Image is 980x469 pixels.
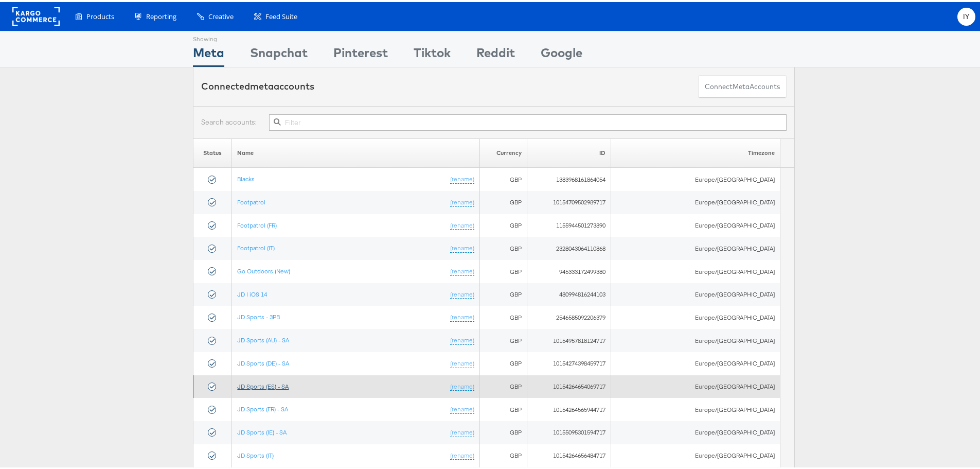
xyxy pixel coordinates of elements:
[237,242,275,250] a: Footpatrol (IT)
[476,42,515,65] div: Reddit
[450,219,474,228] a: (rename)
[265,10,297,20] span: Feed Suite
[193,42,224,65] div: Meta
[450,196,474,205] a: (rename)
[250,78,274,90] span: meta
[450,288,474,297] a: (rename)
[414,42,451,65] div: Tiktok
[611,304,780,327] td: Europe/[GEOGRAPHIC_DATA]
[611,258,780,281] td: Europe/[GEOGRAPHIC_DATA]
[450,311,474,320] a: (rename)
[527,327,611,350] td: 10154957818124717
[146,10,176,20] span: Reporting
[479,258,527,281] td: GBP
[450,403,474,412] a: (rename)
[611,166,780,189] td: Europe/[GEOGRAPHIC_DATA]
[450,242,474,251] a: (rename)
[250,42,308,65] div: Snapchat
[450,357,474,366] a: (rename)
[611,136,780,166] th: Timezone
[527,189,611,212] td: 10154709502989717
[527,166,611,189] td: 1383968161864054
[479,350,527,373] td: GBP
[527,350,611,373] td: 10154274398459717
[611,281,780,304] td: Europe/[GEOGRAPHIC_DATA]
[611,373,780,396] td: Europe/[GEOGRAPHIC_DATA]
[237,334,289,342] a: JD Sports (AU) - SA
[611,189,780,212] td: Europe/[GEOGRAPHIC_DATA]
[237,265,290,273] a: Go Outdoors (New)
[527,419,611,442] td: 10155095301594717
[237,173,255,181] a: Blacks
[237,426,287,434] a: JD Sports (IE) - SA
[479,442,527,465] td: GBP
[269,112,787,129] input: Filter
[479,136,527,166] th: Currency
[237,357,289,365] a: JD Sports (DE) - SA
[527,396,611,419] td: 10154264565944717
[479,189,527,212] td: GBP
[450,173,474,182] a: (rename)
[611,442,780,465] td: Europe/[GEOGRAPHIC_DATA]
[479,166,527,189] td: GBP
[527,281,611,304] td: 480994816244103
[479,396,527,419] td: GBP
[450,380,474,389] a: (rename)
[193,29,224,42] div: Showing
[611,419,780,442] td: Europe/[GEOGRAPHIC_DATA]
[479,419,527,442] td: GBP
[237,380,289,388] a: JD Sports (ES) - SA
[479,235,527,258] td: GBP
[479,373,527,396] td: GBP
[527,258,611,281] td: 945333172499380
[237,403,288,411] a: JD Sports (FR) - SA
[527,212,611,235] td: 1155944501273890
[450,449,474,458] a: (rename)
[86,10,114,20] span: Products
[963,11,970,18] span: IY
[479,281,527,304] td: GBP
[733,80,750,90] span: meta
[611,396,780,419] td: Europe/[GEOGRAPHIC_DATA]
[333,42,388,65] div: Pinterest
[237,288,267,296] a: JD | iOS 14
[450,334,474,343] a: (rename)
[611,235,780,258] td: Europe/[GEOGRAPHIC_DATA]
[232,136,479,166] th: Name
[208,10,234,20] span: Creative
[541,42,582,65] div: Google
[450,265,474,274] a: (rename)
[479,304,527,327] td: GBP
[527,136,611,166] th: ID
[479,212,527,235] td: GBP
[611,350,780,373] td: Europe/[GEOGRAPHIC_DATA]
[527,442,611,465] td: 10154264656484717
[201,78,314,91] div: Connected accounts
[527,373,611,396] td: 10154264654069717
[479,327,527,350] td: GBP
[237,449,274,457] a: JD Sports (IT)
[237,219,277,227] a: Footpatrol (FR)
[698,73,787,96] button: ConnectmetaAccounts
[237,196,265,204] a: Footpatrol
[527,235,611,258] td: 2328043064110868
[611,212,780,235] td: Europe/[GEOGRAPHIC_DATA]
[450,426,474,435] a: (rename)
[611,327,780,350] td: Europe/[GEOGRAPHIC_DATA]
[193,136,232,166] th: Status
[527,304,611,327] td: 2546585092206379
[237,311,280,319] a: JD Sports - 3PB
